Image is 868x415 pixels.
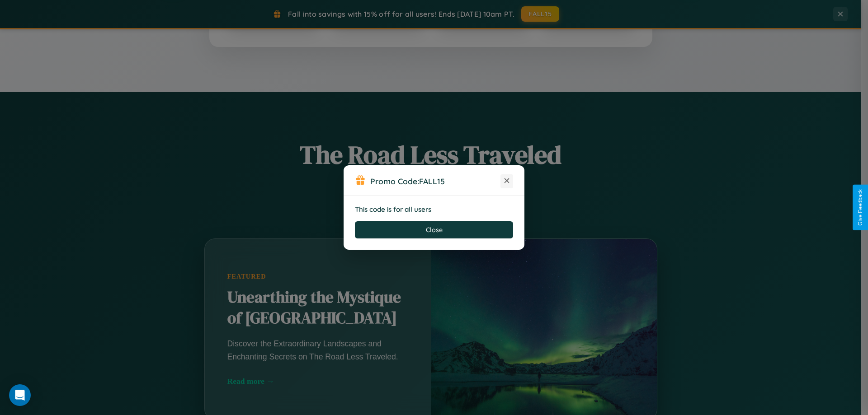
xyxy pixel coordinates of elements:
h3: Promo Code: [370,176,500,186]
strong: This code is for all users [355,205,431,214]
button: Close [355,221,513,238]
b: FALL15 [419,176,445,186]
div: Give Feedback [857,189,863,226]
div: Open Intercom Messenger [9,384,31,406]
